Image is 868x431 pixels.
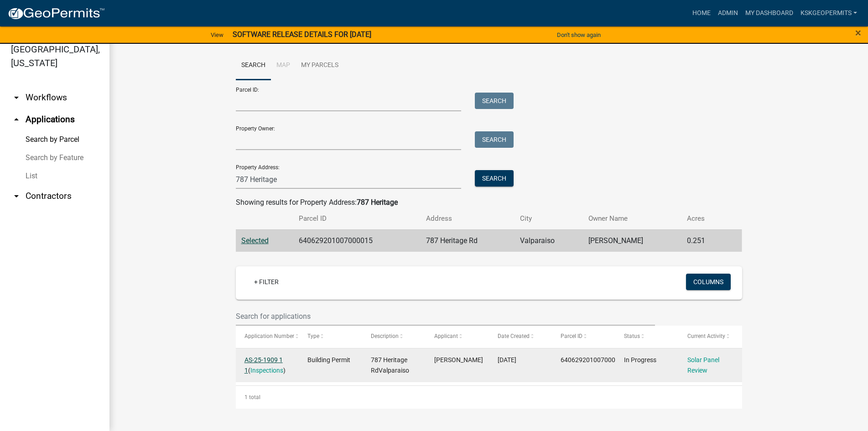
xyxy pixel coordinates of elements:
a: AS-25-1909 1 1 [244,356,283,374]
span: Description [371,333,399,339]
span: 640629201007000015 [561,356,626,363]
td: 787 Heritage Rd [421,229,515,252]
th: City [515,208,583,229]
span: Status [624,333,640,339]
td: 640629201007000015 [293,229,421,252]
a: Admin [714,5,742,22]
datatable-header-cell: Current Activity [679,326,742,348]
a: Home [689,5,714,22]
a: My Dashboard [742,5,797,22]
a: Selected [241,236,269,245]
a: Solar Panel Review [687,356,719,374]
span: Type [307,333,319,339]
th: Address [421,208,515,229]
button: Search [475,170,514,187]
div: 1 total [236,386,742,409]
datatable-header-cell: Application Number [236,326,299,348]
datatable-header-cell: Parcel ID [552,326,615,348]
button: Don't show again [553,27,604,42]
span: Application Number [244,333,294,339]
span: Parcel ID [561,333,582,339]
th: Owner Name [583,208,681,229]
span: 09/30/2025 [498,356,516,363]
datatable-header-cell: Description [362,326,426,348]
td: [PERSON_NAME] [583,229,681,252]
span: Alan Gershkovich [434,356,483,363]
a: View [207,27,227,42]
button: Close [855,27,861,38]
datatable-header-cell: Applicant [426,326,489,348]
a: Search [236,51,271,80]
a: Inspections [250,367,283,374]
th: Parcel ID [293,208,421,229]
button: Columns [686,274,731,290]
div: ( ) [244,355,290,376]
span: × [855,26,861,39]
span: 787 Heritage RdValparaiso [371,356,409,374]
datatable-header-cell: Type [299,326,362,348]
td: 0.251 [681,229,725,252]
datatable-header-cell: Date Created [489,326,552,348]
span: Current Activity [687,333,725,339]
button: Search [475,93,514,109]
span: Applicant [434,333,458,339]
i: arrow_drop_down [11,191,22,202]
span: Date Created [498,333,530,339]
strong: SOFTWARE RELEASE DETAILS FOR [DATE] [233,30,371,39]
span: In Progress [624,356,656,363]
strong: 787 Heritage [357,198,398,207]
div: Showing results for Property Address: [236,197,742,208]
a: My Parcels [296,51,344,80]
input: Search for applications [236,307,655,326]
datatable-header-cell: Status [615,326,679,348]
a: KSKgeopermits [797,5,861,22]
span: Building Permit [307,356,350,363]
a: + Filter [247,274,286,290]
td: Valparaiso [515,229,583,252]
button: Search [475,131,514,148]
i: arrow_drop_up [11,114,22,125]
i: arrow_drop_down [11,92,22,103]
th: Acres [681,208,725,229]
